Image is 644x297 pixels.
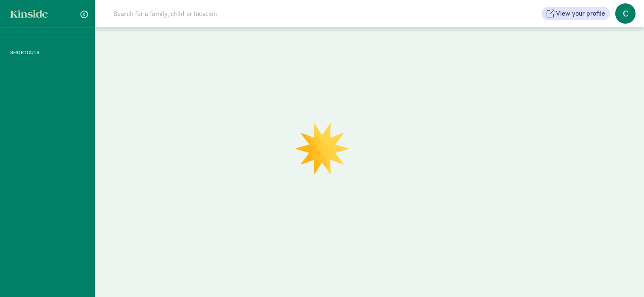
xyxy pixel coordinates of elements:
[602,256,644,297] iframe: Chat Widget
[556,8,605,19] span: View your profile
[542,7,610,20] button: View your profile
[615,3,636,24] span: C
[108,5,346,22] input: Search for a family, child or location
